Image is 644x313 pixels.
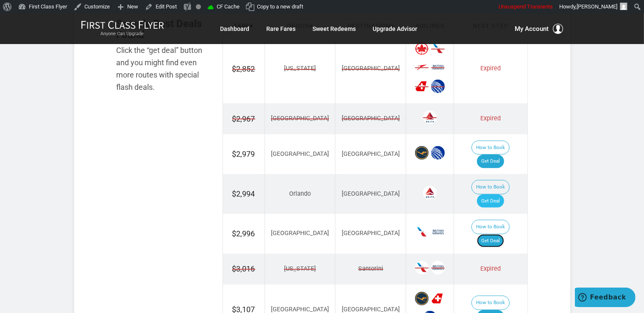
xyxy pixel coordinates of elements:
span: [GEOGRAPHIC_DATA] [342,230,400,237]
a: Sweet Redeems [313,21,356,36]
span: $2,979 [232,150,255,158]
span: [GEOGRAPHIC_DATA] [271,306,329,313]
span: [GEOGRAPHIC_DATA] [271,150,329,158]
a: Get Deal [477,194,504,208]
small: Anyone Can Upgrade [81,31,164,37]
span: $3,016 [232,263,255,274]
span: British Airways [431,225,445,239]
button: My Account [515,24,563,34]
span: Expired [480,65,501,72]
a: Get Deal [477,234,504,248]
span: Santorini [358,265,383,274]
button: How to Book [471,141,510,155]
span: Lufthansa [415,292,429,305]
span: $2,852 [232,64,255,75]
span: $2,996 [232,229,255,238]
span: Delta Airlines [423,111,437,124]
span: British Airways [431,61,445,74]
span: [US_STATE] [284,265,316,274]
span: [GEOGRAPHIC_DATA] [342,64,400,73]
span: Lufthansa [415,146,429,160]
img: First Class Flyer [81,20,164,29]
button: How to Book [471,220,510,234]
span: $2,994 [232,189,255,198]
span: Expired [480,265,501,272]
span: United [431,146,445,160]
span: [GEOGRAPHIC_DATA] [342,150,400,158]
span: Swiss [415,80,429,93]
a: Rare Fares [267,21,296,36]
a: Get Deal [477,155,504,168]
span: Orlando [289,190,311,197]
a: Dashboard [220,21,250,36]
span: American Airlines [415,261,429,274]
span: Unsuspend Transients [499,3,553,10]
div: Click the “get deal” button and you might find even more routes with special flash deals. [117,44,210,93]
span: Swiss [431,292,445,305]
span: American Airlines [431,42,445,55]
span: Expired [480,115,501,122]
span: British Airways [431,261,445,274]
button: How to Book [471,180,510,194]
iframe: Opens a widget where you can find more information [575,288,636,309]
span: Air Canada [415,42,429,55]
span: [GEOGRAPHIC_DATA] [342,306,400,313]
span: Austrian Airlines‎ [415,61,429,74]
button: How to Book [471,296,510,310]
span: My Account [515,24,549,34]
span: [GEOGRAPHIC_DATA] [342,114,400,123]
span: [GEOGRAPHIC_DATA] [271,230,329,237]
span: [US_STATE] [284,64,316,73]
span: [GEOGRAPHIC_DATA] [342,190,400,197]
span: Delta Airlines [423,186,437,199]
a: Upgrade Advisor [373,21,418,36]
a: First Class FlyerAnyone Can Upgrade [81,20,164,37]
span: [PERSON_NAME] [577,3,617,10]
span: American Airlines [415,225,429,239]
span: United [431,80,445,93]
span: [GEOGRAPHIC_DATA] [271,114,329,123]
span: $2,967 [232,114,255,125]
